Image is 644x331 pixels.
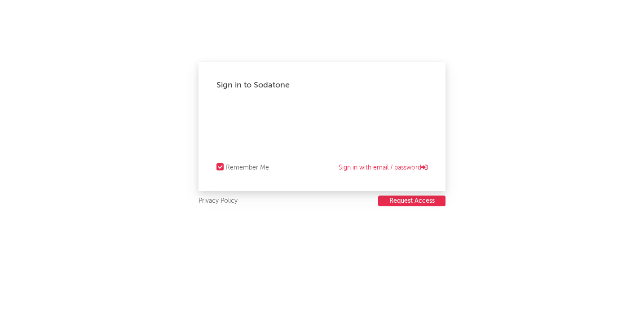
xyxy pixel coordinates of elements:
button: Request Access [378,196,446,206]
a: Sign in with email / password [339,162,428,173]
a: Privacy Policy [198,196,238,207]
div: Remember Me [226,162,269,173]
div: Sign in to Sodatone [216,80,428,91]
a: Request Access [378,196,446,207]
